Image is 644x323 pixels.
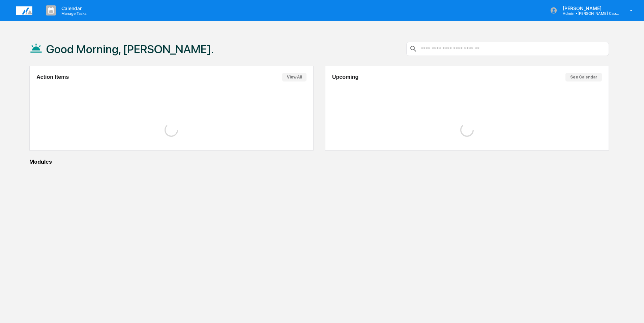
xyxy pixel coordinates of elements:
h1: Good Morning, [PERSON_NAME]. [46,42,214,56]
button: See Calendar [565,73,602,82]
h2: Action Items [36,74,69,80]
p: Admin • [PERSON_NAME] Capital Management [557,11,620,16]
button: View All [282,73,306,82]
p: Manage Tasks [56,11,90,16]
p: [PERSON_NAME] [557,5,620,11]
h2: Upcoming [332,74,358,80]
img: logo [16,6,32,15]
div: Modules [29,159,609,165]
p: Calendar [56,5,90,11]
